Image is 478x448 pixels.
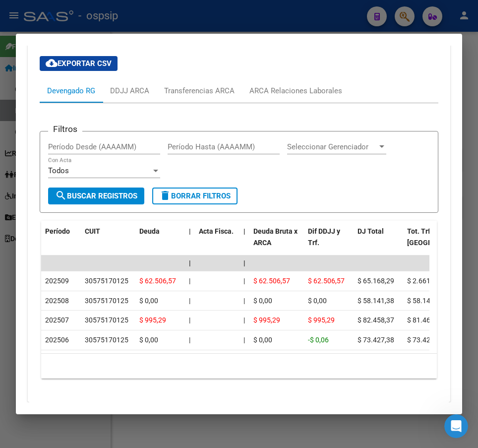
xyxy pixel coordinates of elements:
[253,277,290,285] span: $ 62.506,57
[308,277,345,285] span: $ 62.506,57
[253,297,272,305] span: $ 0,00
[85,334,128,346] div: 30575170125
[249,221,304,264] datatable-header-cell: Deuda Bruta x ARCA
[195,221,239,264] datatable-header-cell: Acta Fisca.
[110,85,149,96] div: DDJJ ARCA
[407,277,440,285] span: $ 2.661,72
[358,336,394,344] span: $ 73.427,38
[45,277,69,285] span: 202509
[185,221,195,264] datatable-header-cell: |
[304,221,354,264] datatable-header-cell: Dif DDJJ y Trf.
[199,227,234,235] span: Acta Fisca.
[139,227,160,235] span: Deuda
[308,227,340,247] span: Dif DDJJ y Trf.
[139,316,166,324] span: $ 995,29
[28,32,450,402] div: Aportes y Contribuciones del Afiliado: 20419199177
[407,316,444,324] span: $ 81.463,08
[358,277,394,285] span: $ 65.168,29
[189,316,190,324] span: |
[48,166,69,175] span: Todos
[239,221,249,264] datatable-header-cell: |
[253,336,272,344] span: $ 0,00
[253,316,280,324] span: $ 995,29
[189,277,190,285] span: |
[152,188,238,204] button: Borrar Filtros
[354,221,403,264] datatable-header-cell: DJ Total
[85,295,128,307] div: 30575170125
[135,221,185,264] datatable-header-cell: Deuda
[48,124,82,134] h3: Filtros
[81,221,135,264] datatable-header-cell: CUIT
[243,227,245,235] span: |
[189,259,191,267] span: |
[308,316,335,324] span: $ 995,29
[407,297,444,305] span: $ 58.141,38
[85,227,100,235] span: CUIT
[287,142,377,151] span: Seleccionar Gerenciador
[407,227,475,247] span: Tot. Trf. [GEOGRAPHIC_DATA]
[159,192,231,200] span: Borrar Filtros
[55,190,67,201] mat-icon: search
[243,259,245,267] span: |
[358,297,394,305] span: $ 58.141,38
[358,227,384,235] span: DJ Total
[41,221,81,264] datatable-header-cell: Período
[55,192,137,200] span: Buscar Registros
[159,190,171,201] mat-icon: delete
[47,85,95,96] div: Devengado RG
[249,85,342,96] div: ARCA Relaciones Laborales
[243,316,245,324] span: |
[45,297,69,305] span: 202508
[139,336,158,344] span: $ 0,00
[48,188,144,204] button: Buscar Registros
[308,297,327,305] span: $ 0,00
[45,316,69,324] span: 202507
[139,277,176,285] span: $ 62.506,57
[45,336,69,344] span: 202506
[243,277,245,285] span: |
[46,57,58,69] mat-icon: cloud_download
[45,227,70,235] span: Período
[164,85,235,96] div: Transferencias ARCA
[358,316,394,324] span: $ 82.458,37
[444,414,468,438] iframe: Intercom live chat
[243,297,245,305] span: |
[85,315,128,326] div: 30575170125
[243,336,245,344] span: |
[46,59,112,68] span: Exportar CSV
[189,297,190,305] span: |
[189,336,190,344] span: |
[40,56,118,71] button: Exportar CSV
[403,221,453,264] datatable-header-cell: Tot. Trf. Bruto
[139,297,158,305] span: $ 0,00
[308,336,329,344] span: -$ 0,06
[85,275,128,287] div: 30575170125
[407,336,444,344] span: $ 73.427,44
[189,227,191,235] span: |
[253,227,298,247] span: Deuda Bruta x ARCA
